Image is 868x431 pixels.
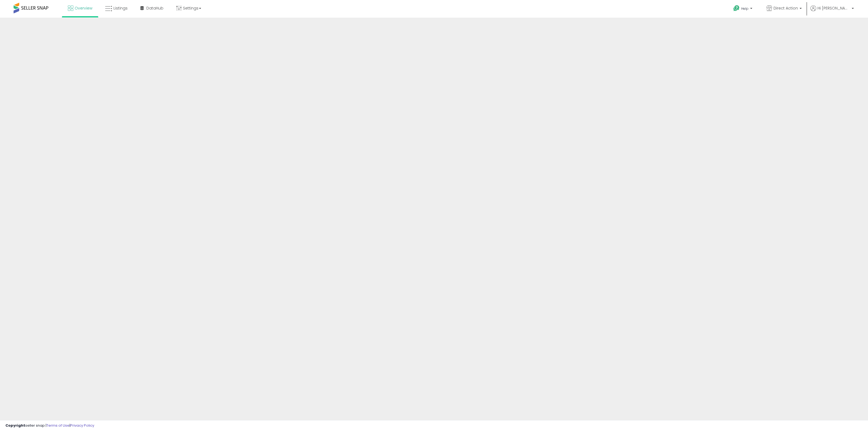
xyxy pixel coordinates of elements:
[774,5,798,11] span: Direct Action
[741,6,749,11] span: Help
[113,5,128,11] span: Listings
[146,5,163,11] span: DataHub
[810,5,854,18] a: Hi [PERSON_NAME]
[729,1,758,18] a: Help
[75,5,92,11] span: Overview
[818,5,850,11] span: Hi [PERSON_NAME]
[733,5,740,12] i: Get Help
